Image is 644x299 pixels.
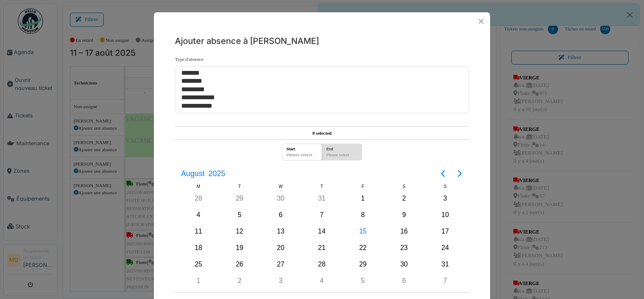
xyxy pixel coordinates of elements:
[192,209,205,221] div: Monday, August 4, 2025
[233,209,246,221] div: Tuesday, August 5, 2025
[398,192,411,205] div: Saturday, August 2, 2025
[475,16,487,27] button: Close
[175,127,469,140] div: 0 selected
[233,258,246,271] div: Tuesday, August 26, 2025
[175,35,469,47] h5: Ajouter absence à [PERSON_NAME]
[178,183,219,190] div: M
[439,242,451,254] div: Sunday, August 24, 2025
[274,192,287,205] div: Wednesday, July 30, 2025
[357,275,369,287] div: Friday, September 5, 2025
[175,56,204,63] label: Type d'absence
[274,225,287,238] div: Wednesday, August 13, 2025
[357,209,369,221] div: Friday, August 8, 2025
[398,225,411,238] div: Saturday, August 16, 2025
[192,192,205,205] div: Monday, July 28, 2025
[439,275,451,287] div: Sunday, September 7, 2025
[219,183,260,190] div: T
[357,225,369,238] div: Today, Friday, August 15, 2025
[179,166,207,181] span: August
[424,183,466,190] div: S
[439,192,451,205] div: Sunday, August 3, 2025
[324,144,360,152] div: End
[451,165,468,182] button: Next page
[315,192,328,205] div: Thursday, July 31, 2025
[398,242,411,254] div: Saturday, August 23, 2025
[192,242,205,254] div: Monday, August 18, 2025
[274,242,287,254] div: Wednesday, August 20, 2025
[384,183,425,190] div: S
[274,275,287,287] div: Wednesday, September 3, 2025
[274,258,287,271] div: Wednesday, August 27, 2025
[274,209,287,221] div: Wednesday, August 6, 2025
[357,242,369,254] div: Friday, August 22, 2025
[315,225,328,238] div: Thursday, August 14, 2025
[439,225,451,238] div: Sunday, August 17, 2025
[342,183,384,190] div: F
[176,166,231,181] button: August2025
[357,258,369,271] div: Friday, August 29, 2025
[260,183,301,190] div: W
[315,258,328,271] div: Thursday, August 28, 2025
[233,242,246,254] div: Tuesday, August 19, 2025
[192,225,205,238] div: Monday, August 11, 2025
[324,152,360,160] div: Please select
[284,152,320,160] div: Please select
[233,275,246,287] div: Tuesday, September 2, 2025
[284,144,320,152] div: Start
[439,258,451,271] div: Sunday, August 31, 2025
[439,209,451,221] div: Sunday, August 10, 2025
[192,258,205,271] div: Monday, August 25, 2025
[315,209,328,221] div: Thursday, August 7, 2025
[301,183,343,190] div: T
[192,275,205,287] div: Monday, September 1, 2025
[435,165,451,182] button: Previous page
[207,166,227,181] span: 2025
[398,258,411,271] div: Saturday, August 30, 2025
[398,275,411,287] div: Saturday, September 6, 2025
[398,209,411,221] div: Saturday, August 9, 2025
[315,275,328,287] div: Thursday, September 4, 2025
[315,242,328,254] div: Thursday, August 21, 2025
[357,192,369,205] div: Friday, August 1, 2025
[233,225,246,238] div: Tuesday, August 12, 2025
[233,192,246,205] div: Tuesday, July 29, 2025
